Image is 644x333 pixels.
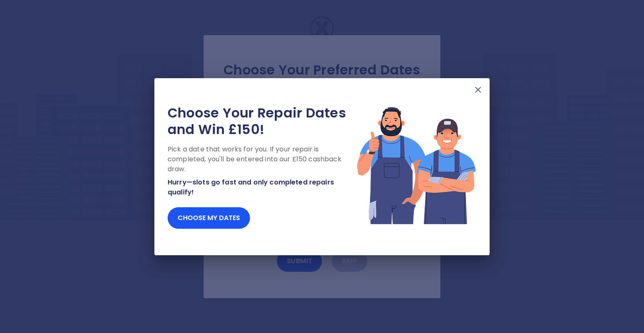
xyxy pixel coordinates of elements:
h2: Choose Your Repair Dates and Win £150! [168,105,356,138]
p: Pick a date that works for you. If your repair is completed, you'll be entered into our £150 cash... [168,144,356,174]
img: Lottery [356,105,476,225]
img: X Mark [473,85,483,95]
button: Choose my dates [168,207,250,229]
p: Hurry—slots go fast and only completed repairs qualify! [168,177,356,197]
